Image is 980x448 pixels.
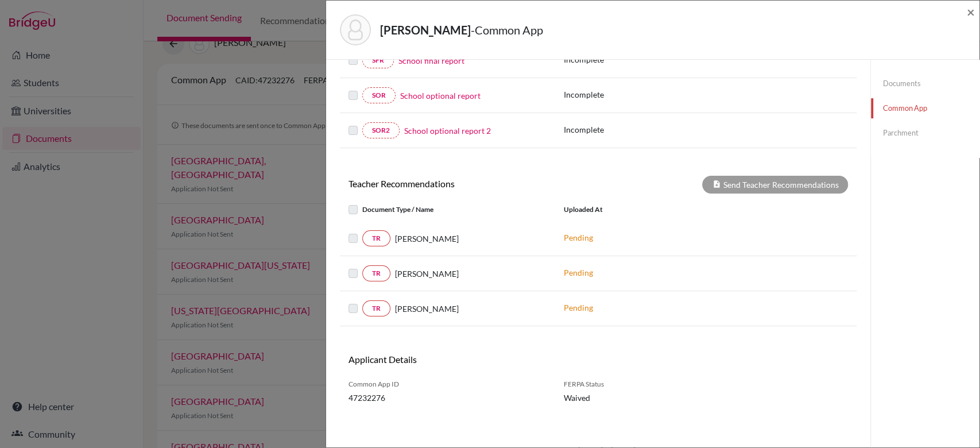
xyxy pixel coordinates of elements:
[564,53,682,65] p: Incomplete
[348,379,547,389] span: Common App ID
[564,231,719,244] p: Pending
[362,52,394,68] a: SFR
[380,23,471,37] strong: [PERSON_NAME]
[362,265,390,281] a: TR
[362,122,400,138] a: SOR2
[555,203,727,217] div: Uploaded at
[348,392,547,404] span: 47232276
[395,233,459,245] span: [PERSON_NAME]
[340,203,555,217] div: Document Type / Name
[871,74,979,94] a: Documents
[362,87,396,103] a: SOR
[471,23,543,37] span: - Common App
[967,3,975,20] span: ×
[395,303,459,315] span: [PERSON_NAME]
[967,5,975,19] button: Close
[564,123,682,136] p: Incomplete
[564,302,719,314] p: Pending
[702,176,848,194] div: Send Teacher Recommendations
[395,268,459,280] span: [PERSON_NAME]
[404,125,491,137] a: School optional report 2
[564,88,682,101] p: Incomplete
[362,300,390,316] a: TR
[871,123,979,143] a: Parchment
[362,230,390,246] a: TR
[564,267,719,279] p: Pending
[564,392,676,404] span: Waived
[348,354,590,365] h6: Applicant Details
[398,55,464,67] a: School final report
[564,379,676,389] span: FERPA Status
[871,98,979,118] a: Common App
[340,178,598,189] h6: Teacher Recommendations
[400,90,481,102] a: School optional report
